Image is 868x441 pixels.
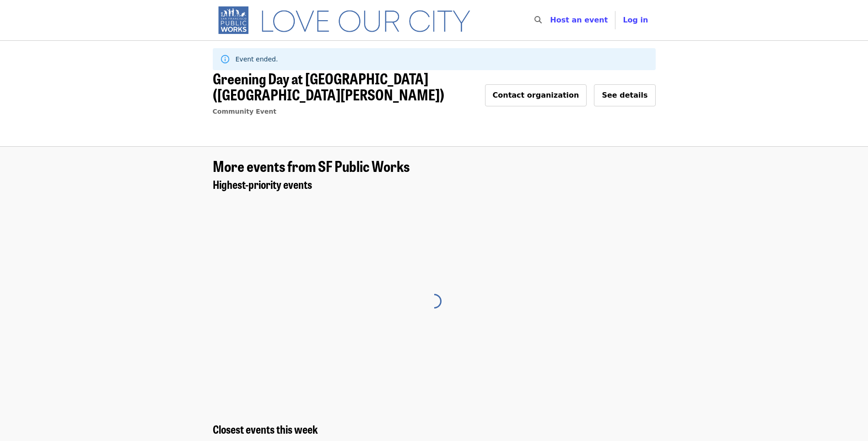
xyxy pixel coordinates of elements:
[623,16,648,24] span: Log in
[550,16,608,24] a: Host an event
[602,91,647,99] span: See details
[213,178,312,191] a: Highest-priority events
[213,423,318,436] a: Closest events this week
[547,9,555,31] input: Search
[213,6,484,35] img: SF Public Works - Home
[205,178,663,191] div: Highest-priority events
[213,176,312,192] span: Highest-priority events
[534,16,542,24] i: search icon
[213,108,276,115] a: Community Event
[213,155,410,176] span: More events from SF Public Works
[493,91,579,99] span: Contact organization
[594,84,655,106] button: See details
[213,421,318,437] span: Closest events this week
[205,423,663,436] div: Closest events this week
[236,55,278,63] span: Event ended.
[485,84,587,106] button: Contact organization
[615,11,655,29] button: Log in
[213,67,444,105] span: Greening Day at [GEOGRAPHIC_DATA] ([GEOGRAPHIC_DATA][PERSON_NAME])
